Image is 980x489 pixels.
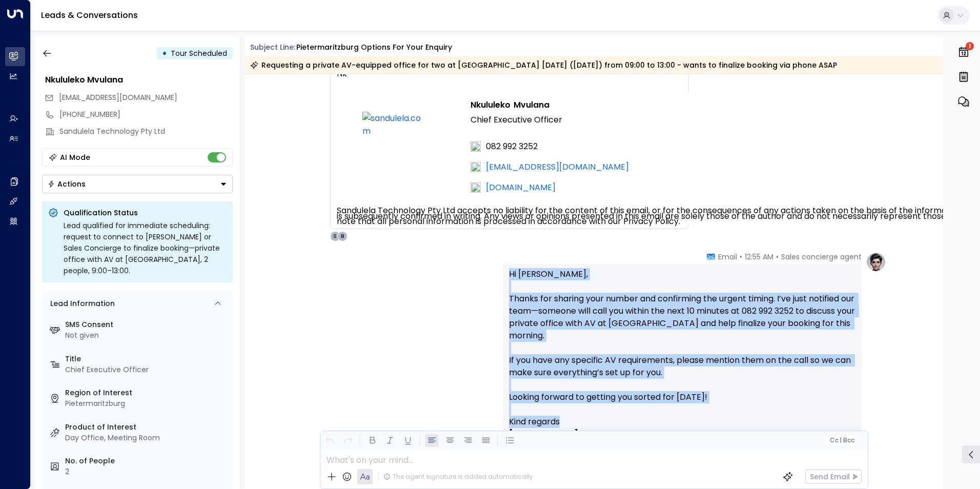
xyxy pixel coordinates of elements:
[471,114,562,126] div: Chief Executive Officer
[781,252,862,262] span: Sales concierge agent
[65,364,229,375] div: Chief Executive Officer
[41,9,138,21] a: Leads & Conversations
[65,456,229,466] label: No. of People
[840,437,842,444] span: |
[330,231,340,241] div: S
[471,99,511,111] span: Nkululeko
[509,428,578,440] span: [PERSON_NAME]
[486,140,538,153] div: 082 992 3252
[514,99,549,111] span: Mvulana
[65,422,229,433] label: Product of Interest
[64,208,227,218] p: Qualification Status
[509,268,855,416] p: Hi [PERSON_NAME], Thanks for sharing your number and confirming the urgent timing. I’ve just noti...
[65,354,229,364] label: Title
[59,126,233,137] div: Sandulela Technology Pty Ltd
[60,152,90,162] div: AI Mode
[383,472,533,481] div: The agent signature is added automatically
[471,182,481,193] img: 97c8b2b3-747b-4a0b-8cdf-29ed9cd5ce00
[718,252,737,262] span: Email
[42,175,233,193] div: Button group with a nested menu
[47,298,115,309] div: Lead Information
[171,48,227,58] span: Tour Scheduled
[362,112,422,184] a: https://sandulela.com/
[45,74,233,86] div: Nkululeko Mvulana
[955,41,972,64] button: 1
[825,436,858,445] button: Cc|Bcc
[486,161,629,173] a: [EMAIL_ADDRESS][DOMAIN_NAME]
[250,42,295,52] span: Subject Line:
[337,231,348,241] div: B
[65,319,229,330] label: SMS Consent
[966,42,974,50] span: 1
[486,181,556,194] a: [DOMAIN_NAME]
[471,162,481,172] img: 4d5860f8-ca7f-47f3-8c6d-d11032f2e479
[866,252,886,272] img: profile-logo.png
[740,252,742,262] span: •
[776,252,779,262] span: •
[250,60,837,70] div: Requesting a private AV-equipped office for two at [GEOGRAPHIC_DATA] [DATE] ([DATE]) from 09:00 t...
[65,330,229,341] div: Not given
[296,42,452,53] div: Pietermaritzburg options for your enquiry
[745,252,773,262] span: 12:55 AM
[65,398,229,409] div: Pietermaritzburg
[162,44,167,63] div: •
[323,434,336,447] button: Undo
[42,175,233,193] button: Actions
[471,141,481,152] img: cebf0d05-56ee-4c9a-a278-ce5443e54ac2
[509,416,560,428] span: Kind regards
[65,388,229,398] label: Region of Interest
[829,437,854,444] span: Cc Bcc
[64,220,227,276] div: Lead qualified for immediate scheduling: request to connect to [PERSON_NAME] or Sales Concierge t...
[59,92,177,103] span: nkululeko@sandulela.com
[59,109,233,120] div: [PHONE_NUMBER]
[447,94,450,196] img: e27218b9-97c9-4302-bbdf-d6129dc1621a
[59,92,177,103] span: [EMAIL_ADDRESS][DOMAIN_NAME]
[362,112,422,184] img: sandulela.com
[341,434,354,447] button: Redo
[65,466,229,477] div: 2
[48,179,86,189] div: Actions
[65,433,229,443] div: Day Office, Meeting Room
